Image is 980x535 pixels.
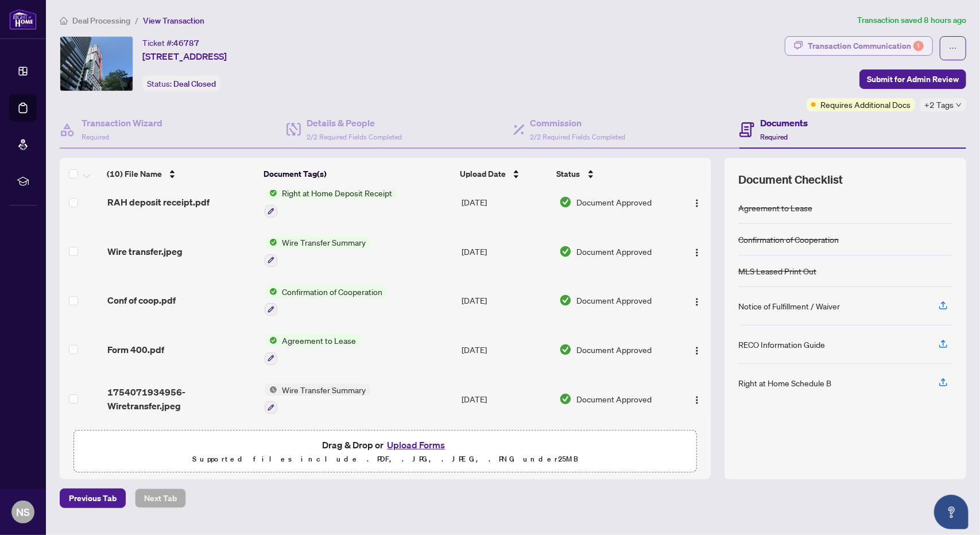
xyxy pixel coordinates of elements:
[859,69,966,89] button: Submit for Admin Review
[688,193,706,211] button: Logo
[949,44,957,52] span: ellipsis
[259,158,455,190] th: Document Tag(s)
[107,195,210,209] span: RAH deposit receipt.pdf
[60,489,126,508] button: Previous Tab
[277,383,370,396] span: Wire Transfer Summary
[102,158,259,190] th: (10) File Name
[760,116,808,130] h4: Documents
[107,343,164,356] span: Form 400.pdf
[576,393,652,405] span: Document Approved
[265,187,277,199] img: Status Icon
[530,116,626,130] h4: Commission
[738,300,840,312] div: Notice of Fulfillment / Waiver
[934,495,969,529] button: Open asap
[277,236,370,249] span: Wire Transfer Summary
[867,70,959,88] span: Submit for Admin Review
[72,15,130,26] span: Deal Processing
[738,338,825,351] div: RECO Information Guide
[107,245,183,258] span: Wire transfer.jpeg
[576,294,652,307] span: Document Approved
[455,158,552,190] th: Upload Date
[277,285,387,298] span: Confirmation of Cooperation
[576,343,652,356] span: Document Approved
[9,9,37,30] img: logo
[322,437,448,452] span: Drag & Drop or
[457,374,555,424] td: [DATE]
[688,242,706,261] button: Logo
[688,340,706,359] button: Logo
[135,489,186,508] button: Next Tab
[69,489,117,507] span: Previous Tab
[142,36,199,49] div: Ticket #:
[913,41,924,51] div: 1
[559,343,572,356] img: Document Status
[559,393,572,405] img: Document Status
[142,76,220,91] div: Status:
[265,383,370,414] button: Status IconWire Transfer Summary
[457,177,555,227] td: [DATE]
[738,233,839,246] div: Confirmation of Cooperation
[277,187,397,199] span: Right at Home Deposit Receipt
[82,116,162,130] h4: Transaction Wizard
[135,14,138,27] li: /
[738,172,843,188] span: Document Checklist
[559,294,572,307] img: Document Status
[265,334,277,347] img: Status Icon
[857,14,966,27] article: Transaction saved 8 hours ago
[265,187,397,218] button: Status IconRight at Home Deposit Receipt
[692,199,702,208] img: Logo
[760,133,788,141] span: Required
[265,236,370,267] button: Status IconWire Transfer Summary
[277,334,361,347] span: Agreement to Lease
[265,236,277,249] img: Status Icon
[692,346,702,355] img: Logo
[688,291,706,309] button: Logo
[738,377,831,389] div: Right at Home Schedule B
[265,285,387,316] button: Status IconConfirmation of Cooperation
[457,325,555,374] td: [DATE]
[265,334,361,365] button: Status IconAgreement to Lease
[384,437,448,452] button: Upload Forms
[74,431,696,473] span: Drag & Drop orUpload FormsSupported files include .PDF, .JPG, .JPEG, .PNG under25MB
[530,133,626,141] span: 2/2 Required Fields Completed
[265,383,277,396] img: Status Icon
[820,98,911,111] span: Requires Additional Docs
[457,227,555,276] td: [DATE]
[60,37,133,91] img: IMG-C12308936_1.jpg
[692,248,702,257] img: Logo
[924,98,954,111] span: +2 Tags
[82,133,109,141] span: Required
[692,297,702,307] img: Logo
[460,168,506,180] span: Upload Date
[576,196,652,208] span: Document Approved
[107,168,162,180] span: (10) File Name
[265,285,277,298] img: Status Icon
[559,245,572,258] img: Document Status
[552,158,673,190] th: Status
[692,396,702,405] img: Logo
[559,196,572,208] img: Document Status
[16,504,30,520] span: NS
[60,17,68,25] span: home
[457,276,555,325] td: [DATE]
[688,390,706,408] button: Logo
[142,49,227,63] span: [STREET_ADDRESS]
[107,385,256,413] span: 1754071934956-Wiretransfer.jpeg
[557,168,580,180] span: Status
[738,201,812,214] div: Agreement to Lease
[738,265,816,277] div: MLS Leased Print Out
[956,102,962,108] span: down
[576,245,652,258] span: Document Approved
[785,36,933,56] button: Transaction Communication1
[307,133,402,141] span: 2/2 Required Fields Completed
[808,37,924,55] div: Transaction Communication
[173,38,199,48] span: 46787
[81,452,690,466] p: Supported files include .PDF, .JPG, .JPEG, .PNG under 25 MB
[143,15,204,26] span: View Transaction
[307,116,402,130] h4: Details & People
[173,79,216,89] span: Deal Closed
[107,293,176,307] span: Conf of coop.pdf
